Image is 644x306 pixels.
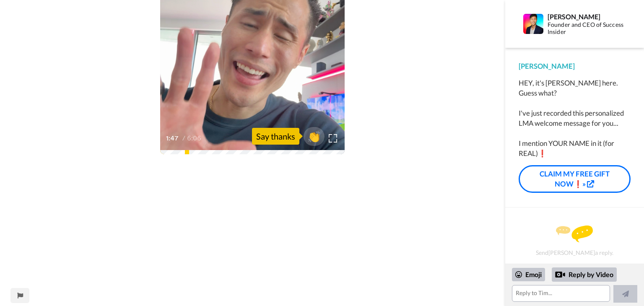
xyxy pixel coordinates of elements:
span: 1:47 [166,133,181,143]
img: message.svg [556,226,593,242]
div: [PERSON_NAME] [548,13,630,21]
img: Full screen [329,134,337,143]
a: CLAIM MY FREE GIFT NOW❗» [519,165,631,193]
div: Reply by Video [552,267,617,282]
div: HEY, it's [PERSON_NAME] here. Guess what? I've just recorded this personalized LMA welcome messag... [519,78,631,158]
div: [PERSON_NAME] [519,61,631,71]
div: Reply by Video [555,270,565,280]
span: 👏 [304,130,325,143]
div: Emoji [512,268,545,281]
img: Profile Image [523,14,543,34]
div: Founder and CEO of Success Insider [548,21,630,36]
span: 6:06 [187,133,202,143]
div: Say thanks [252,128,299,145]
button: 👏 [304,127,325,146]
span: / [182,133,185,143]
div: Send [PERSON_NAME] a reply. [517,222,633,259]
